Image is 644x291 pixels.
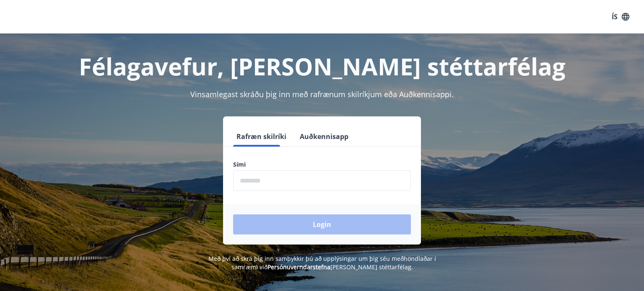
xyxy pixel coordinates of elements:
[30,50,614,82] h1: Félagavefur, [PERSON_NAME] stéttarfélag
[267,263,330,271] a: Persónuverndarstefna
[208,255,436,271] span: Með því að skrá þig inn samþykkir þú að upplýsingar um þig séu meðhöndlaðar í samræmi við [PERSON...
[233,126,290,147] button: Rafræn skilríki
[296,126,352,147] button: Auðkennisapp
[190,89,454,99] span: Vinsamlegast skráðu þig inn með rafrænum skilríkjum eða Auðkennisappi.
[607,9,634,24] button: ÍS
[233,160,411,169] label: Sími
